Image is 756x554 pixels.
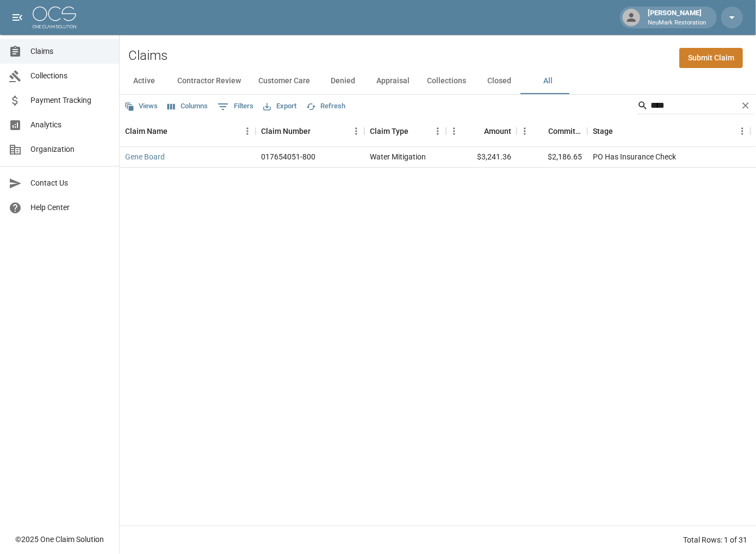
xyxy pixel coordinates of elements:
div: PO Has Insurance Check [593,151,676,162]
span: Claims [30,46,110,57]
span: Collections [30,70,110,82]
span: Help Center [30,202,110,213]
button: Sort [533,124,548,139]
button: Denied [319,68,368,94]
button: Sort [168,124,183,139]
div: Claim Type [370,116,408,146]
button: Appraisal [368,68,418,94]
div: Committed Amount [548,116,582,146]
span: Payment Tracking [30,95,110,106]
div: dynamic tabs [120,68,756,94]
button: Menu [348,123,364,139]
div: Amount [484,116,511,146]
div: $3,241.36 [446,147,517,168]
button: Collections [418,68,475,94]
button: Sort [469,124,484,139]
a: Submit Claim [679,48,743,68]
button: Menu [734,123,751,139]
div: Committed Amount [517,116,587,146]
div: Claim Number [256,116,364,146]
button: Contractor Review [169,68,250,94]
h2: Claims [128,48,168,64]
button: Sort [311,124,326,139]
div: Stage [587,116,751,146]
button: Select columns [165,98,210,115]
button: Menu [430,123,446,139]
img: ocs-logo-white-transparent.png [33,7,76,28]
button: Sort [408,124,424,139]
div: © 2025 One Claim Solution [15,534,104,545]
span: Analytics [30,119,110,131]
div: Claim Name [120,116,256,146]
div: Total Rows: 1 of 31 [683,534,747,545]
button: Export [261,98,299,115]
button: Refresh [303,98,348,115]
button: Clear [738,97,754,114]
button: All [524,68,573,94]
div: Stage [593,116,613,146]
button: Menu [517,123,533,139]
div: Search [637,97,754,116]
div: Claim Number [261,116,311,146]
button: Active [120,68,169,94]
span: Organization [30,144,110,155]
div: Amount [446,116,517,146]
button: Sort [613,124,628,139]
div: Claim Name [125,116,168,146]
button: Menu [446,123,462,139]
div: $2,186.65 [517,147,587,168]
a: Gene Board [125,151,165,162]
button: Closed [475,68,524,94]
div: 017654051-800 [261,151,315,162]
div: Claim Type [364,116,446,146]
button: Show filters [215,98,256,115]
button: open drawer [7,7,28,28]
div: Water Mitigation [370,151,426,162]
button: Customer Care [250,68,319,94]
p: NeuMark Restoration [648,19,706,28]
div: [PERSON_NAME] [643,8,710,27]
button: Menu [239,123,256,139]
button: Views [122,98,160,115]
span: Contact Us [30,177,110,189]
